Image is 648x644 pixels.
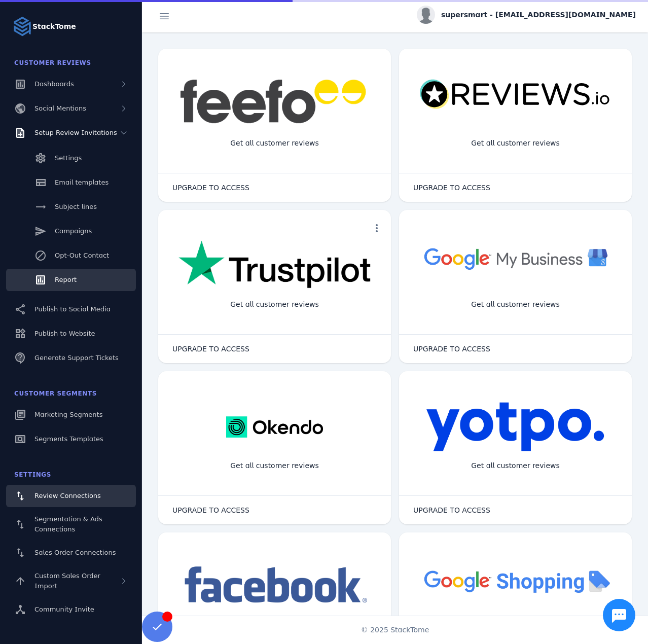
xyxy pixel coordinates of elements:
[426,402,605,452] img: yotpo.png
[413,345,490,352] span: UPGRADE TO ACCESS
[6,598,136,621] a: Community Invite
[34,605,94,613] span: Community Invite
[419,563,611,599] img: googleshopping.png
[34,549,116,556] span: Sales Order Connections
[6,220,136,242] a: Campaigns
[6,347,136,369] a: Generate Support Tickets
[34,411,102,418] span: Marketing Segments
[441,10,636,20] span: supersmart - [EMAIL_ADDRESS][DOMAIN_NAME]
[34,80,74,88] span: Dashboards
[6,269,136,291] a: Report
[403,177,500,198] button: UPGRADE TO ACCESS
[419,240,611,276] img: googlebusiness.png
[55,154,82,162] span: Settings
[178,240,371,290] img: trustpilot.png
[222,452,327,479] div: Get all customer reviews
[55,276,77,283] span: Report
[162,500,260,520] button: UPGRADE TO ACCESS
[403,500,500,520] button: UPGRADE TO ACCESS
[14,390,97,397] span: Customer Segments
[463,130,568,157] div: Get all customer reviews
[222,291,327,318] div: Get all customer reviews
[34,305,111,313] span: Publish to Social Media
[6,298,136,320] a: Publish to Social Media
[413,507,490,514] span: UPGRADE TO ACCESS
[6,542,136,564] a: Sales Order Connections
[226,402,323,452] img: okendo.webp
[417,6,636,24] button: supersmart - [EMAIL_ADDRESS][DOMAIN_NAME]
[34,435,103,443] span: Segments Templates
[34,129,117,136] span: Setup Review Invitations
[55,227,92,235] span: Campaigns
[14,471,51,478] span: Settings
[6,323,136,345] a: Publish to Website
[32,21,76,32] strong: StackTome
[6,171,136,194] a: Email templates
[403,339,500,359] button: UPGRADE TO ACCESS
[178,79,371,124] img: feefo.png
[55,203,97,210] span: Subject lines
[34,572,100,590] span: Custom Sales Order Import
[34,104,86,112] span: Social Mentions
[14,59,91,66] span: Customer Reviews
[6,196,136,218] a: Subject lines
[162,339,260,359] button: UPGRADE TO ACCESS
[34,354,119,362] span: Generate Support Tickets
[367,218,387,238] button: more
[162,177,260,198] button: UPGRADE TO ACCESS
[6,485,136,507] a: Review Connections
[6,509,136,540] a: Segmentation & Ads Connections
[6,428,136,450] a: Segments Templates
[463,291,568,318] div: Get all customer reviews
[6,244,136,267] a: Opt-Out Contact
[178,563,371,608] img: facebook.png
[417,6,435,24] img: profile.jpg
[6,404,136,426] a: Marketing Segments
[413,184,490,191] span: UPGRADE TO ACCESS
[172,507,249,514] span: UPGRADE TO ACCESS
[455,614,575,640] div: Import Products from Google
[222,130,327,157] div: Get all customer reviews
[34,515,102,533] span: Segmentation & Ads Connections
[34,330,95,337] span: Publish to Website
[361,625,429,635] span: © 2025 StackTome
[6,147,136,169] a: Settings
[12,16,32,37] img: Logo image
[419,79,611,110] img: reviewsio.svg
[172,184,249,191] span: UPGRADE TO ACCESS
[34,492,101,499] span: Review Connections
[463,452,568,479] div: Get all customer reviews
[172,345,249,352] span: UPGRADE TO ACCESS
[55,178,109,186] span: Email templates
[55,252,109,259] span: Opt-Out Contact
